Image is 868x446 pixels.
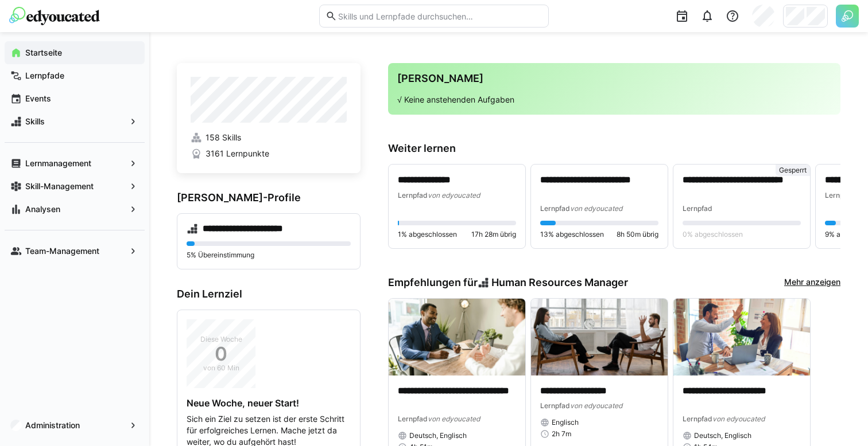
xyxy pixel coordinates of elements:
[570,401,622,410] span: von edyoucated
[398,230,457,239] span: 1% abgeschlossen
[552,429,571,439] span: 2h 7m
[206,148,269,159] span: 3161 Lernpunkte
[540,204,570,213] span: Lernpfad
[617,230,658,239] span: 8h 50m übrig
[206,132,241,143] span: 158 Skills
[428,414,480,423] span: von edyoucated
[531,299,668,375] img: image
[784,276,840,289] a: Mehr anzeigen
[389,299,525,375] img: image
[683,230,743,239] span: 0% abgeschlossen
[471,230,516,239] span: 17h 28m übrig
[540,401,570,410] span: Lernpfad
[187,251,351,260] p: 5% Übereinstimmung
[570,204,622,213] span: von edyoucated
[683,204,712,213] span: Lernpfad
[712,414,765,423] span: von edyoucated
[779,166,807,175] span: Gesperrt
[337,11,542,21] input: Skills und Lernpfade durchsuchen…
[177,288,361,300] h3: Dein Lernziel
[177,191,361,204] h3: [PERSON_NAME]-Profile
[540,230,604,239] span: 13% abgeschlossen
[388,142,840,155] h3: Weiter lernen
[398,191,428,199] span: Lernpfad
[397,72,831,85] h3: [PERSON_NAME]
[428,191,480,199] span: von edyoucated
[388,276,628,289] h3: Empfehlungen für
[491,276,628,289] span: Human Resources Manager
[187,397,351,409] h4: Neue Woche, neuer Start!
[694,431,751,440] span: Deutsch, Englisch
[191,132,347,143] a: 158 Skills
[398,414,428,423] span: Lernpfad
[825,191,855,199] span: Lernpfad
[397,94,831,105] p: √ Keine anstehenden Aufgaben
[683,414,712,423] span: Lernpfad
[673,299,810,375] img: image
[552,418,579,427] span: Englisch
[409,431,467,440] span: Deutsch, Englisch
